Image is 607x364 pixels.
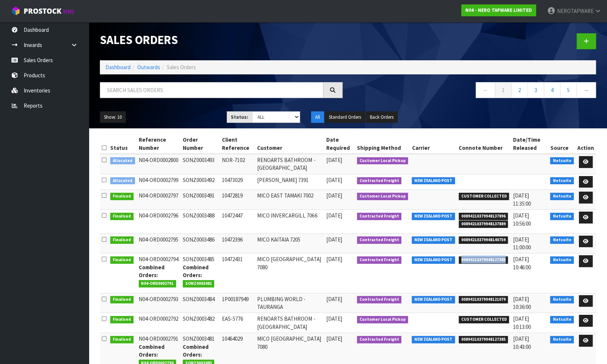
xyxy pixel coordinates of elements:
a: ← [476,82,495,98]
td: SONZ0003485 [181,253,220,293]
td: SONZ0003484 [181,293,220,313]
span: NEW ZEALAND POST [412,213,455,220]
td: SONZ0003486 [181,233,220,253]
td: SONZ0003482 [181,313,220,333]
th: Order Number [181,134,220,154]
td: MICO INVERCARGILL 7066 [255,210,324,233]
span: [DATE] 11:35:00 [513,192,530,207]
span: [DATE] [326,335,342,342]
input: Search sales orders [100,82,323,98]
span: CUSTOMER COLLECTED [459,316,509,323]
a: Outwards [137,64,160,71]
span: Netsuite [550,316,574,323]
td: EAS-5776 [220,313,256,333]
span: Allocated [110,157,135,165]
th: Status [108,134,137,154]
span: Contracted Freight [357,296,402,303]
th: Source [548,134,576,154]
span: [DATE] 10:43:00 [513,335,530,350]
img: cube-alt.png [11,6,20,16]
a: 2 [511,82,528,98]
td: [PERSON_NAME] 7391 [255,174,324,190]
td: 10472396 [220,233,256,253]
span: Finalised [110,256,134,264]
span: [DATE] 10:13:00 [513,315,530,330]
td: RENOARTS BATHROOM - [GEOGRAPHIC_DATA] [255,154,324,174]
th: Reference Number [137,134,181,154]
span: 00894210379948140759 [459,236,508,244]
span: Netsuite [550,157,574,165]
span: Contracted Freight [357,336,402,343]
th: Action [576,134,596,154]
td: NOR-7102 [220,154,256,174]
span: [DATE] 10:46:00 [513,256,530,270]
span: Finalised [110,213,134,220]
span: 00894210379948127385 [459,336,508,343]
td: 10473029 [220,174,256,190]
td: 10472447 [220,210,256,233]
span: Netsuite [550,256,574,264]
td: N04-ORD0002794 [137,253,181,293]
span: Finalised [110,336,134,343]
span: Customer Local Pickup [357,157,408,165]
span: [DATE] [326,315,342,322]
button: Show: 10 [100,111,126,123]
strong: Combined Orders: [183,343,209,358]
button: All [311,111,324,123]
a: 1 [495,82,512,98]
span: NEW ZEALAND POST [412,256,455,264]
span: Contracted Freight [357,236,402,244]
strong: Combined Orders: [139,264,165,279]
span: Customer Local Pickup [357,316,408,323]
span: Netsuite [550,296,574,303]
span: 00894210379948137896 [459,213,508,220]
td: 10472819 [220,190,256,210]
a: → [576,82,596,98]
span: [DATE] [326,156,342,164]
th: Customer [255,134,324,154]
td: 10472431 [220,253,256,293]
span: Finalised [110,193,134,200]
th: Carrier [410,134,457,154]
span: Netsuite [550,236,574,244]
span: Finalised [110,236,134,244]
span: 00894210379948137889 [459,220,508,228]
span: Netsuite [550,336,574,343]
strong: Combined Orders: [139,343,165,358]
td: 1P00187949 [220,293,256,313]
td: PLUMBING WORLD - TAURANGA [255,293,324,313]
th: Connote Number [457,134,511,154]
td: SONZ0003488 [181,210,220,233]
span: NEW ZEALAND POST [412,296,455,303]
td: N04-ORD0002793 [137,293,181,313]
span: 00894210379948121079 [459,296,508,303]
td: MICO KAITAIA 7205 [255,233,324,253]
strong: Status: [231,114,248,120]
strong: N04 - NERO TAPWARE LIMITED [465,7,532,13]
a: Dashboard [105,64,131,71]
span: Contracted Freight [357,177,402,185]
span: Netsuite [550,213,574,220]
td: N04-ORD0002792 [137,313,181,333]
span: [DATE] [326,236,342,243]
span: [DATE] 10:56:00 [513,212,530,227]
span: Contracted Freight [357,256,402,264]
span: [DATE] [326,192,342,199]
span: SONZ0003481 [183,280,215,287]
td: N04-ORD0002797 [137,190,181,210]
span: [DATE] [326,176,342,183]
td: SONZ0003491 [181,190,220,210]
td: SONZ0003493 [181,154,220,174]
span: NEW ZEALAND POST [412,336,455,343]
a: 5 [560,82,577,98]
span: Allocated [110,177,135,185]
span: NEW ZEALAND POST [412,177,455,185]
span: 00894210379948127385 [459,256,508,264]
td: N04-ORD0002796 [137,210,181,233]
span: Contracted Freight [357,213,402,220]
span: N04-ORD0002791 [139,280,176,287]
td: SONZ0003492 [181,174,220,190]
span: Finalised [110,316,134,323]
a: 4 [544,82,560,98]
small: WMS [63,8,74,15]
